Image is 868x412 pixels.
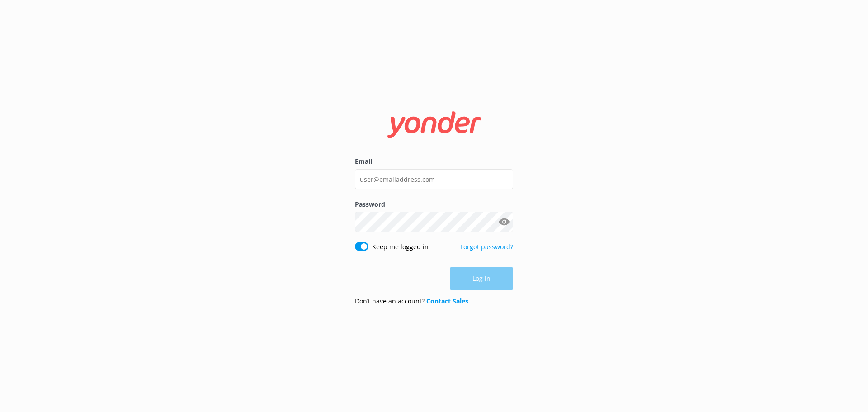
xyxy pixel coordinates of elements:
[355,199,513,209] label: Password
[460,242,513,251] a: Forgot password?
[495,213,513,231] button: Show password
[426,297,468,305] a: Contact Sales
[355,169,513,189] input: user@emailaddress.com
[355,156,513,166] label: Email
[372,242,429,252] label: Keep me logged in
[355,296,468,306] p: Don’t have an account?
